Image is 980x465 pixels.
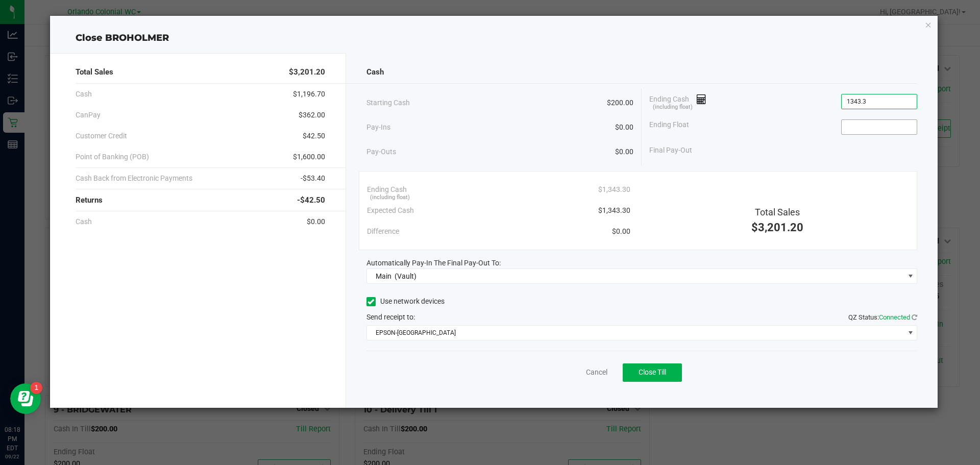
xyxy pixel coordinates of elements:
[755,207,800,217] span: Total Sales
[301,173,325,184] span: -$53.40
[615,146,633,157] span: $0.00
[649,145,692,156] span: Final Pay-Out
[653,103,693,112] span: (including float)
[76,89,92,100] span: Cash
[598,184,630,195] span: $1,343.30
[366,259,501,267] span: Automatically Pay-In The Final Pay-Out To:
[649,119,689,135] span: Ending Float
[366,97,410,108] span: Starting Cash
[598,205,630,216] span: $1,343.30
[366,146,396,157] span: Pay-Outs
[307,216,325,227] span: $0.00
[370,193,410,202] span: (including float)
[848,313,917,321] span: QZ Status:
[623,363,682,382] button: Close Till
[367,205,414,216] span: Expected Cash
[395,272,416,280] span: (Vault)
[639,368,666,376] span: Close Till
[76,152,149,162] span: Point of Banking (POB)
[376,272,391,280] span: Main
[293,89,325,100] span: $1,196.70
[303,131,325,141] span: $42.50
[289,66,325,78] span: $3,201.20
[30,382,42,394] iframe: Resource center unread badge
[751,221,803,234] span: $3,201.20
[879,313,910,321] span: Connected
[76,189,325,211] div: Returns
[366,313,415,321] span: Send receipt to:
[367,326,904,340] span: EPSON-[GEOGRAPHIC_DATA]
[366,122,390,133] span: Pay-Ins
[299,110,325,120] span: $362.00
[10,383,41,414] iframe: Resource center
[76,66,113,78] span: Total Sales
[615,122,633,133] span: $0.00
[612,226,630,237] span: $0.00
[366,296,445,307] label: Use network devices
[76,131,127,141] span: Customer Credit
[76,173,192,184] span: Cash Back from Electronic Payments
[367,226,399,237] span: Difference
[76,216,92,227] span: Cash
[76,110,101,120] span: CanPay
[367,184,407,195] span: Ending Cash
[50,31,938,45] div: Close BROHOLMER
[586,367,607,378] a: Cancel
[293,152,325,162] span: $1,600.00
[366,66,384,78] span: Cash
[649,94,706,109] span: Ending Cash
[607,97,633,108] span: $200.00
[297,194,325,206] span: -$42.50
